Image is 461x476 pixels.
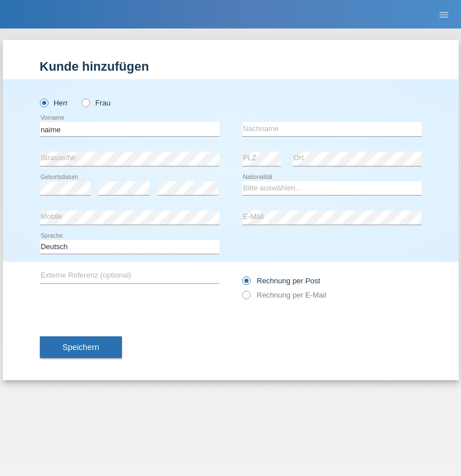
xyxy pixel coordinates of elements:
[63,343,99,352] span: Speichern
[433,11,455,18] a: menu
[40,336,122,358] button: Speichern
[81,99,89,106] input: Frau
[242,276,250,291] input: Rechnung per Post
[40,99,47,106] input: Herr
[242,276,320,285] label: Rechnung per Post
[40,59,422,74] h1: Kunde hinzufügen
[438,9,450,21] i: menu
[40,99,68,107] label: Herr
[242,291,327,299] label: Rechnung per E-Mail
[242,291,250,305] input: Rechnung per E-Mail
[81,99,111,107] label: Frau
